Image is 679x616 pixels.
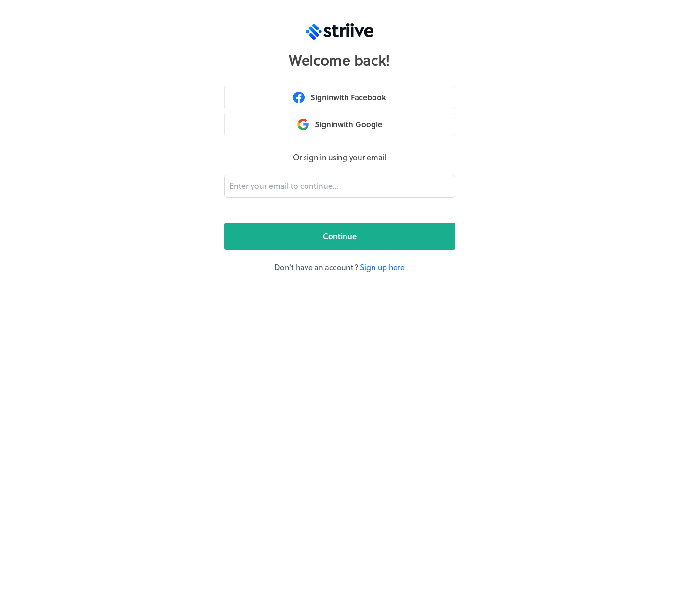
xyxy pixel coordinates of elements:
[224,86,455,109] button: Signinwith Facebook
[289,51,390,68] h1: Welcome back!
[306,23,373,40] img: logo-trans.svg
[224,113,455,136] button: Signinwith Google
[323,231,357,242] span: Continue
[224,151,455,163] p: Or sign in using your email
[224,223,455,250] button: Continue
[224,175,455,198] input: Enter your email to continue...
[224,261,455,273] p: Don't have an account?
[360,261,405,273] a: Sign up here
